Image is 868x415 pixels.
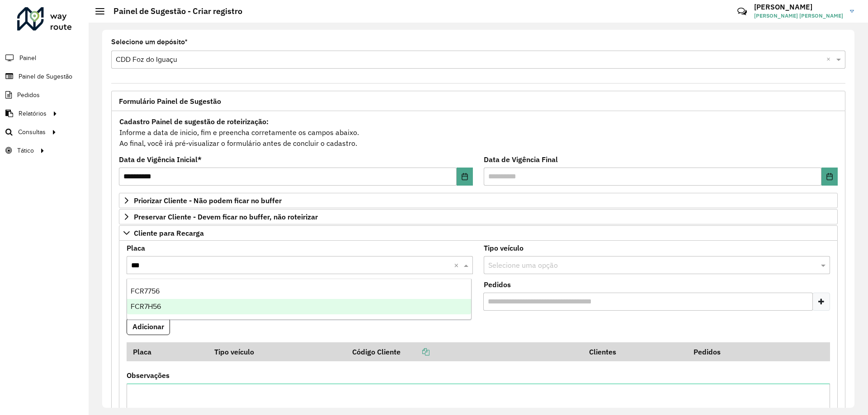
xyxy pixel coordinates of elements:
[111,37,188,47] label: Selecione um depósito
[401,347,429,356] a: Copiar
[826,54,834,65] span: Clear all
[127,242,145,253] label: Placa
[484,154,558,165] label: Data de Vigência Final
[134,197,282,204] span: Priorizar Cliente - Não podem ficar no buffer
[127,342,208,361] th: Placa
[19,53,36,63] span: Painel
[134,213,318,220] span: Preservar Cliente - Devem ficar no buffer, não roteirizar
[119,225,838,241] a: Cliente para Recarga
[208,342,346,361] th: Tipo veículo
[119,193,838,208] a: Priorizar Cliente - Não podem ficar no buffer
[754,3,843,11] h3: [PERSON_NAME]
[583,342,687,361] th: Clientes
[131,287,160,295] span: FCR7756
[484,242,524,253] label: Tipo veículo
[346,342,583,361] th: Código Cliente
[119,209,838,224] a: Preservar Cliente - Devem ficar no buffer, não roteirizar
[119,116,838,149] div: Informe a data de inicio, fim e preencha corretamente os campos abaixo. Ao final, você irá pré-vi...
[19,72,72,81] span: Painel de Sugestão
[119,98,221,105] span: Formulário Painel de Sugestão
[104,6,242,16] h2: Painel de Sugestão - Criar registro
[754,12,843,20] span: [PERSON_NAME] [PERSON_NAME]
[732,2,752,21] a: Contato Rápido
[17,90,40,100] span: Pedidos
[119,117,269,126] strong: Cadastro Painel de sugestão de roteirização:
[134,229,204,237] span: Cliente para Recarga
[18,127,46,137] span: Consultas
[17,146,34,155] span: Tático
[484,279,511,290] label: Pedidos
[127,279,472,320] ng-dropdown-panel: Options list
[457,168,473,186] button: Choose Date
[19,109,47,118] span: Relatórios
[454,260,462,270] span: Clear all
[127,370,170,381] label: Observações
[131,303,161,310] span: FCR7H56
[119,154,202,165] label: Data de Vigência Inicial
[821,168,838,186] button: Choose Date
[687,342,792,361] th: Pedidos
[127,318,170,335] button: Adicionar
